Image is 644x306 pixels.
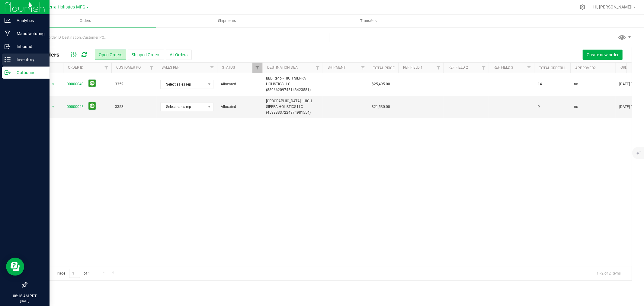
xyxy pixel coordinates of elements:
a: Sales Rep [162,65,180,70]
p: Manufacturing [11,30,47,37]
a: Order ID [68,65,83,70]
span: 14 [538,81,542,87]
a: Shipments [156,15,298,27]
span: Allocated [221,104,259,110]
a: Filter [207,63,217,73]
input: 1 [69,269,80,278]
input: Search Order ID, Destination, Customer PO... [27,33,329,42]
span: Transfers [352,18,385,24]
a: Orders [14,15,156,27]
span: no [574,104,578,110]
button: Open Orders [95,50,126,60]
div: Manage settings [579,4,586,10]
span: Orders [72,18,99,24]
a: Status [222,65,235,70]
span: 3352 [115,81,153,87]
inline-svg: Outbound [5,70,11,76]
a: Approved? [575,66,596,70]
a: Destination DBA [267,65,298,70]
span: no [574,81,578,87]
p: Outbound [11,69,47,76]
span: Select sales rep [161,80,206,89]
span: Create new order [587,52,619,57]
button: Shipped Orders [128,50,164,60]
span: [GEOGRAPHIC_DATA] - HIGH SIERRA HOLISTICS LLC (45333337224974981554) [266,98,319,116]
a: Filter [524,63,534,73]
inline-svg: Manufacturing [5,31,11,37]
a: Filter [147,63,157,73]
p: 08:18 AM PDT [3,293,47,299]
a: 00000049 [67,81,84,87]
a: Ref Field 1 [403,65,423,70]
span: Shipments [210,18,244,24]
a: Filter [252,63,262,73]
span: BBD Reno - HIGH SIERRA HOLISTICS LLC (88066209745143423581) [266,76,319,93]
span: 1 - 2 of 2 items [592,269,626,278]
span: High Sierra Holistics MFG [35,5,86,10]
a: Transfers [298,15,439,27]
span: select [50,80,57,89]
span: select [50,103,57,111]
a: Order Date [620,65,641,70]
span: 9 [538,104,540,110]
inline-svg: Inbound [5,44,11,50]
span: Page of 1 [52,269,95,278]
span: Allocated [221,81,259,87]
button: All Orders [166,50,192,60]
a: Shipment [328,65,346,70]
a: Filter [358,63,368,73]
p: [DATE] [3,299,47,303]
a: Filter [479,63,489,73]
p: Inbound [11,43,47,50]
a: Filter [101,63,111,73]
button: Create new order [583,50,623,60]
p: Inventory [11,56,47,63]
a: Ref Field 3 [494,65,513,70]
inline-svg: Analytics [5,18,11,24]
iframe: Resource center [6,258,24,276]
a: 00000048 [67,104,84,110]
span: Select sales rep [161,103,206,111]
inline-svg: Inventory [5,57,11,63]
a: Total Orderlines [539,66,572,70]
a: Customer PO [116,65,141,70]
span: $21,530.00 [372,104,390,110]
span: 3353 [115,104,153,110]
p: Analytics [11,17,47,24]
a: Filter [434,63,444,73]
span: Hi, [PERSON_NAME]! [593,5,633,9]
span: $25,495.00 [372,81,390,87]
a: Filter [313,63,323,73]
a: Total Price [373,66,395,70]
a: Ref Field 2 [448,65,468,70]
